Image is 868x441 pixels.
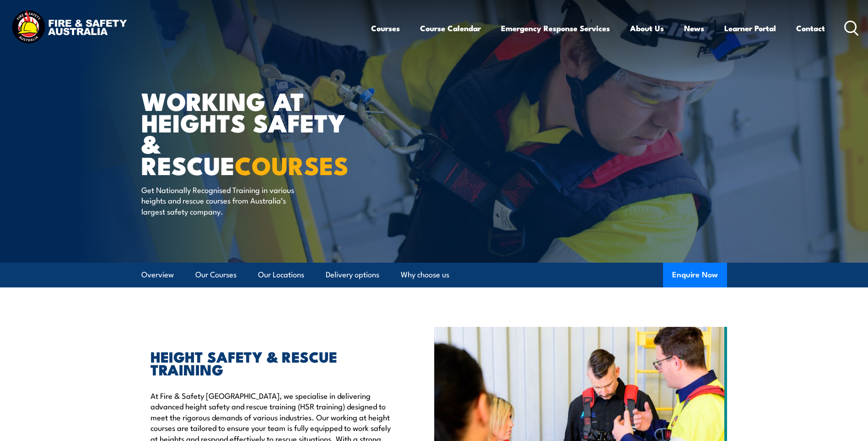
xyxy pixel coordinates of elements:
button: Enquire Now [663,263,727,287]
h1: WORKING AT HEIGHTS SAFETY & RESCUE [141,90,367,176]
a: Why choose us [401,263,449,287]
a: About Us [630,16,664,40]
h2: HEIGHT SAFETY & RESCUE TRAINING [151,350,392,375]
a: Delivery options [326,263,379,287]
a: Our Locations [258,263,304,287]
a: Emergency Response Services [501,16,610,40]
a: Our Courses [195,263,237,287]
p: Get Nationally Recognised Training in various heights and rescue courses from Australia’s largest... [141,184,308,216]
a: Course Calendar [420,16,481,40]
a: Courses [371,16,400,40]
a: News [684,16,704,40]
strong: COURSES [235,145,349,183]
a: Learner Portal [724,16,776,40]
a: Contact [796,16,825,40]
a: Overview [141,263,174,287]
